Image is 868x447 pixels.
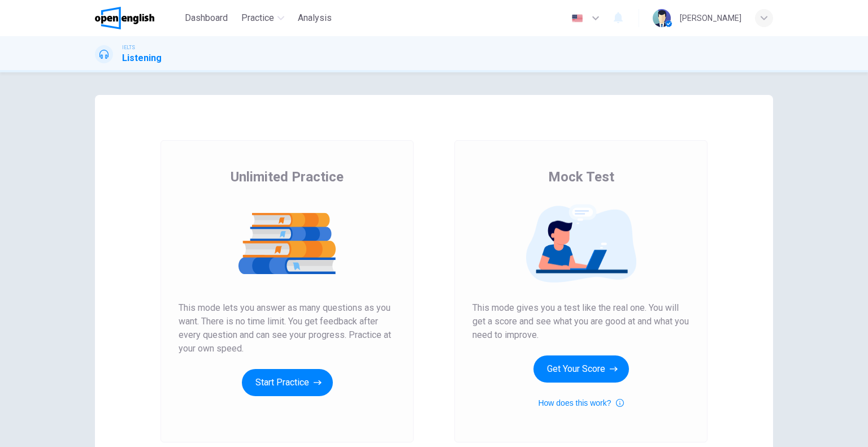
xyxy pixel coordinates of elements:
[231,168,344,186] span: Unlimited Practice
[548,168,614,186] span: Mock Test
[680,11,741,25] div: [PERSON_NAME]
[179,301,396,355] span: This mode lets you answer as many questions as you want. There is no time limit. You get feedback...
[472,301,689,342] span: This mode gives you a test like the real one. You will get a score and see what you are good at a...
[122,44,135,51] span: IELTS
[298,11,332,25] span: Analysis
[570,14,584,23] img: en
[122,51,162,65] h1: Listening
[293,8,336,28] button: Analysis
[185,11,228,25] span: Dashboard
[95,7,154,29] img: OpenEnglish logo
[242,369,333,396] button: Start Practice
[533,355,629,383] button: Get Your Score
[237,8,289,28] button: Practice
[538,396,623,410] button: How does this work?
[241,11,274,25] span: Practice
[95,7,180,29] a: OpenEnglish logo
[180,8,232,28] button: Dashboard
[653,9,671,27] img: Profile picture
